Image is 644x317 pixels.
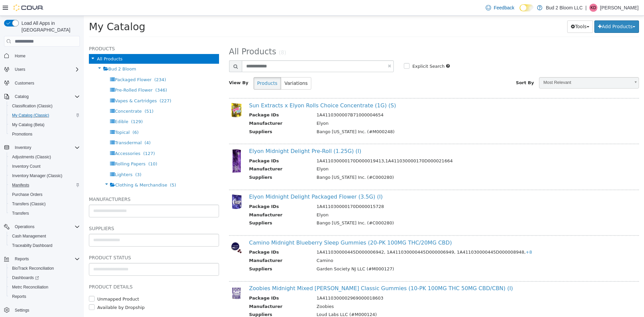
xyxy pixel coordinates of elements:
[589,4,597,12] div: Kyle Dellamo
[9,153,54,161] a: Adjustments (Classic)
[165,96,228,104] th: Package IDs
[1,51,83,60] button: Home
[165,104,228,113] th: Manufacturer
[12,192,43,197] span: Purchase Orders
[7,273,83,282] a: Dashboards
[15,145,31,150] span: Inventory
[9,200,48,208] a: Transfers (Classic)
[165,269,429,276] a: Zoobies Midnight Mixed [PERSON_NAME] Classic Gummies (10-PK 100MG THC 50MG CBD/CBN) (I)
[228,96,540,104] td: 1A4110300007B71000004654
[12,154,51,160] span: Adjustments (Classic)
[165,188,228,196] th: Package IDs
[1,254,83,264] button: Reports
[145,87,160,102] img: 150
[15,53,25,59] span: Home
[9,191,45,199] a: Purchase Orders
[12,79,80,87] span: Customers
[228,142,540,150] td: 1A411030000170D000019413,1A411030000170D000021664
[165,287,228,296] th: Manufacturer
[170,61,197,74] button: Products
[165,178,299,184] a: Elyon Midnight Delight Packaged Flower (3.5G) (I)
[9,153,80,161] span: Adjustments (Classic)
[12,182,29,188] span: Manifests
[327,47,361,54] label: Explicit Search
[12,79,37,87] a: Customers
[9,200,80,208] span: Transfers (Classic)
[228,196,540,204] td: Elyon
[31,114,46,119] span: Topical
[228,188,540,196] td: 1A411030000170D000015728
[9,209,32,217] a: Transfers
[12,201,46,207] span: Transfers (Classic)
[31,61,67,66] span: Packaged Flower
[12,284,48,290] span: Metrc Reconciliation
[12,255,32,263] button: Reports
[7,152,83,162] button: Adjustments (Classic)
[51,156,57,161] span: (3)
[228,287,540,296] td: Zoobies
[9,102,55,110] a: Classification (Classic)
[9,232,80,240] span: Cash Management
[7,120,83,129] button: My Catalog (Beta)
[228,204,540,212] td: Bango [US_STATE] Inc. (#C000280)
[19,20,80,33] span: Load All Apps in [GEOGRAPHIC_DATA]
[12,233,46,239] span: Cash Management
[9,232,49,240] a: Cash Management
[1,65,83,74] button: Users
[9,242,80,250] span: Traceabilty Dashboard
[12,280,55,287] label: Unmapped Product
[165,132,278,139] a: Elyon Midnight Delight Pre-Roll (1.25G) (I)
[13,4,44,11] img: Cova
[12,266,54,271] span: BioTrack Reconciliation
[15,67,25,72] span: Users
[15,224,35,229] span: Operations
[195,34,202,40] small: (8)
[9,111,52,119] a: My Catalog (Classic)
[511,5,555,17] button: Add Products
[9,111,80,119] span: My Catalog (Classic)
[12,93,80,101] span: Catalog
[31,135,56,140] span: Accessories
[15,81,34,86] span: Customers
[9,264,80,272] span: BioTrack Reconciliation
[76,83,88,88] span: (227)
[9,181,32,189] a: Manifests
[12,65,80,73] span: Users
[7,111,83,120] button: My Catalog (Classic)
[9,130,80,138] span: Promotions
[7,292,83,301] button: Reports
[9,264,57,272] a: BioTrack Reconciliation
[86,167,92,172] span: (5)
[165,250,228,258] th: Suppliers
[7,190,83,199] button: Purchase Orders
[31,83,73,88] span: Vapes & Cartridges
[9,242,55,250] a: Traceabilty Dashboard
[15,308,29,313] span: Settings
[546,4,583,12] p: Bud 2 Bloom LLC
[228,158,540,167] td: Bango [US_STATE] Inc. (#C000280)
[61,124,67,129] span: (4)
[31,146,61,151] span: Rolling Papers
[9,172,80,180] span: Inventory Manager (Classic)
[165,242,228,250] th: Manufacturer
[12,131,33,137] span: Promotions
[12,51,80,60] span: Home
[7,199,83,209] button: Transfers (Classic)
[7,231,83,241] button: Cash Management
[12,52,28,60] a: Home
[12,275,39,280] span: Dashboards
[5,5,61,17] span: My Catalog
[9,293,80,301] span: Reports
[5,29,135,37] h5: Products
[165,113,228,121] th: Suppliers
[49,114,55,119] span: (6)
[5,238,135,246] h5: Product Status
[7,209,83,218] button: Transfers
[64,146,73,151] span: (10)
[7,171,83,180] button: Inventory Manager (Classic)
[1,305,83,315] button: Settings
[483,5,509,17] button: Tools
[165,150,228,158] th: Manufacturer
[1,92,83,101] button: Catalog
